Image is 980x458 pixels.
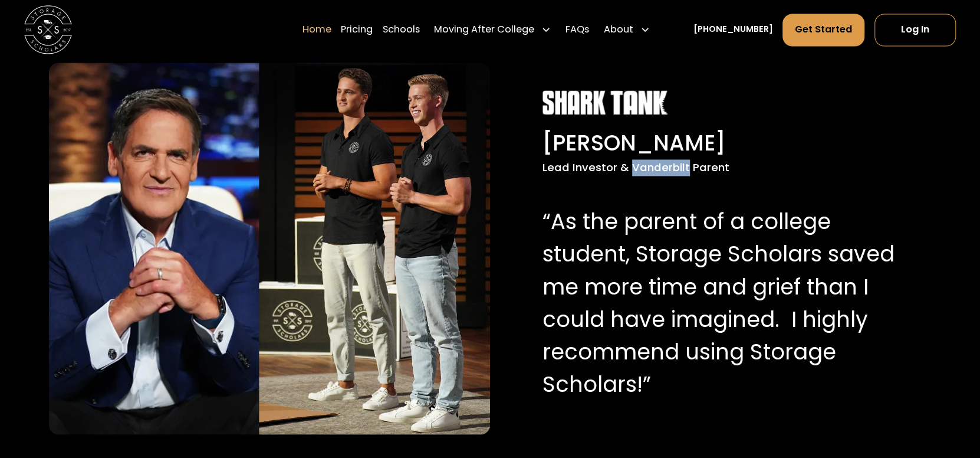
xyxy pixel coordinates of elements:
[302,13,331,47] a: Home
[434,23,534,37] div: Moving After College
[603,23,633,37] div: About
[542,127,898,159] div: [PERSON_NAME]
[782,14,865,46] a: Get Started
[542,159,898,176] div: Lead Investor & Vanderbilt Parent
[542,205,898,400] p: “As the parent of a college student, Storage Scholars saved me more time and grief than I could h...
[565,13,589,47] a: FAQs
[383,13,420,47] a: Schools
[24,6,73,54] img: Storage Scholars main logo
[429,13,556,47] div: Moving After College
[598,13,655,47] div: About
[693,24,772,36] a: [PHONE_NUMBER]
[49,63,490,434] img: Mark Cuban with Storage Scholar's co-founders, Sam and Matt.
[542,90,667,114] img: Shark Tank white logo.
[341,13,373,47] a: Pricing
[874,14,956,46] a: Log In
